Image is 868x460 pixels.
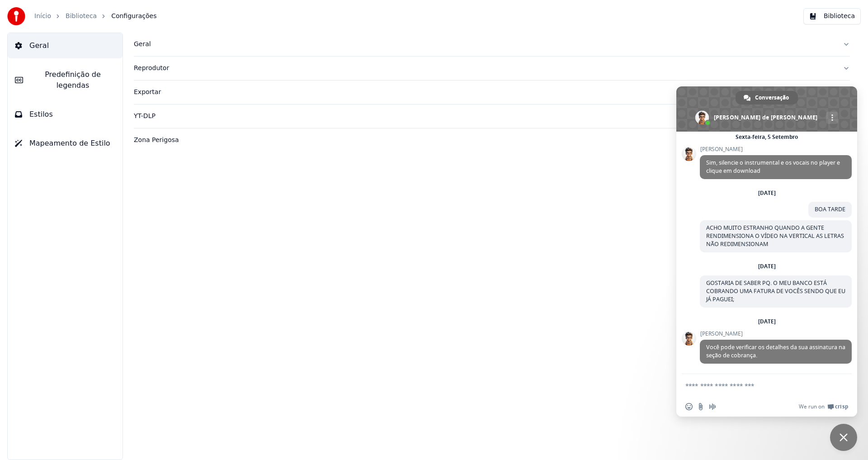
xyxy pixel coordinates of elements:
a: We run onCrisp [799,403,848,410]
span: Configurações [111,12,156,21]
nav: breadcrumb [34,12,156,21]
span: We run on [799,403,825,410]
div: Bate-papo [830,424,857,451]
button: Zona Perigosa [134,128,850,152]
div: YT-DLP [134,112,835,121]
button: Reprodutor [134,57,850,80]
span: Sim, silencie o instrumental e os vocais no player e clique em download [706,159,840,175]
div: Exportar [134,88,835,97]
span: Enviar um arquivo [697,403,704,410]
div: Conversação [736,91,798,104]
span: Conversação [755,91,789,104]
span: Geral [29,40,49,51]
div: [DATE] [758,264,776,269]
div: Sexta-feira, 5 Setembro [736,134,798,140]
span: Inserir um emoticon [685,403,693,410]
button: Geral [8,33,123,58]
span: GOSTARIA DE SABER PQ. O MEU BANCO ESTÁ COBRANDO UMA FATURA DE VOCÊS SENDO QUE EU JÁ PAGUEI; [706,279,845,303]
div: Reprodutor [134,64,835,73]
button: Mapeamento de Estilo [8,131,123,156]
span: Crisp [835,403,848,410]
span: Predefinição de legendas [30,69,115,91]
div: [DATE] [758,319,776,324]
div: Zona Perigosa [134,136,835,145]
div: [DATE] [758,190,776,196]
span: Mensagem de áudio [709,403,716,410]
span: BOA TARDE [815,205,845,213]
span: Mapeamento de Estilo [29,138,110,149]
span: Estilos [29,109,53,120]
a: Biblioteca [66,12,97,21]
span: ACHO MUITO ESTRANHO QUANDO A GENTE RENDIMENSIONA O VÍDEO NA VERTICAL AS LETRAS NÃO REDIMENSIONAM [706,224,844,248]
button: Predefinição de legendas [8,62,123,98]
span: Você pode verificar os detalhes da sua assinatura na seção de cobrança. [706,343,845,359]
button: Biblioteca [803,8,861,24]
button: Estilos [8,102,123,127]
button: Geral [134,33,850,56]
textarea: Escreva sua mensagem... [685,382,828,390]
div: Geral [134,40,835,49]
span: [PERSON_NAME] [700,146,852,152]
button: Exportar [134,81,850,104]
img: youka [7,7,25,25]
div: Mais canais [826,112,838,124]
span: [PERSON_NAME] [700,331,852,337]
a: Início [34,12,51,21]
button: YT-DLP [134,104,850,128]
